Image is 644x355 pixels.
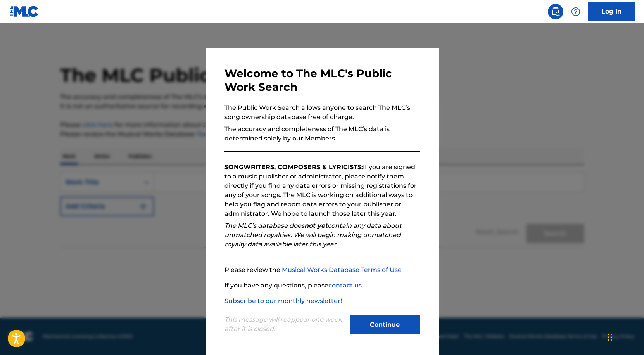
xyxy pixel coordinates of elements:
p: The accuracy and completeness of The MLC’s data is determined solely by our Members. [224,125,420,143]
img: MLC Logo [9,6,39,17]
p: If you have any questions, please . [224,281,420,290]
h3: Welcome to The MLC's Public Work Search [224,67,420,94]
a: Log In [588,2,635,21]
a: Subscribe to our monthly newsletter! [224,297,342,305]
p: Please review the [224,265,420,275]
iframe: Chat Widget [605,318,644,355]
a: Public Search [548,4,563,19]
div: Drag [608,326,612,349]
p: This message will reappear one week after it is closed. [224,315,345,334]
button: Continue [350,315,420,334]
div: Help [568,4,584,19]
img: help [571,7,580,16]
img: search [551,7,560,16]
a: Musical Works Database Terms of Use [282,266,402,274]
a: contact us [328,282,362,289]
strong: not yet [304,222,328,229]
p: The Public Work Search allows anyone to search The MLC’s song ownership database free of charge. [224,103,420,122]
strong: SONGWRITERS, COMPOSERS & LYRICISTS: [224,163,363,171]
p: If you are signed to a music publisher or administrator, please notify them directly if you find ... [224,163,420,218]
em: The MLC’s database does contain any data about unmatched royalties. We will begin making unmatche... [224,222,402,248]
